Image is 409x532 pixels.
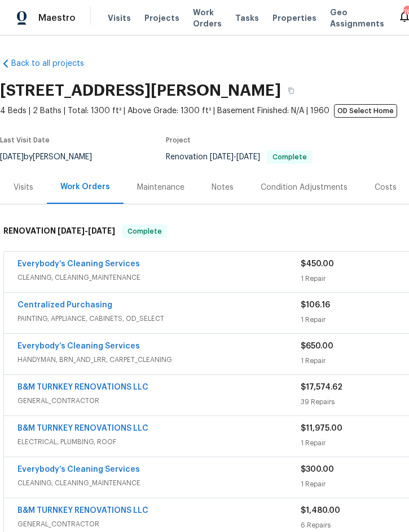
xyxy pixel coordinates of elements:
a: B&M TURNKEY RENOVATIONS LLC [17,383,148,391]
span: $11,975.00 [301,424,342,432]
span: OD Select Home [334,104,397,118]
span: Projects [144,12,179,24]
span: $650.00 [301,342,333,350]
a: Everybody’s Cleaning Services [17,342,140,350]
span: - [58,227,115,235]
span: $450.00 [301,260,334,268]
a: B&M TURNKEY RENOVATIONS LLC [17,424,148,432]
span: HANDYMAN, BRN_AND_LRR, CARPET_CLEANING [17,354,301,365]
span: Tasks [235,14,259,22]
div: Work Orders [60,181,110,193]
a: B&M TURNKEY RENOVATIONS LLC [17,507,148,515]
a: Everybody’s Cleaning Services [17,466,140,473]
span: Complete [268,154,311,160]
div: Condition Adjustments [261,182,348,193]
div: Costs [375,182,397,193]
span: Work Orders [193,7,222,29]
h6: RENOVATION [3,225,115,238]
span: CLEANING, CLEANING_MAINTENANCE [17,272,301,283]
span: Complete [123,226,166,237]
span: Properties [272,12,316,24]
button: Copy Address [281,81,301,101]
span: [DATE] [88,227,115,235]
span: ELECTRICAL, PLUMBING, ROOF [17,436,301,448]
span: CLEANING, CLEANING_MAINTENANCE [17,477,301,489]
span: $300.00 [301,466,334,473]
span: [DATE] [210,153,234,161]
span: Project [166,137,191,144]
span: PAINTING, APPLIANCE, CABINETS, OD_SELECT [17,313,301,324]
div: Visits [14,182,33,193]
span: - [210,153,260,161]
div: Notes [212,182,234,193]
span: $106.16 [301,301,330,309]
span: Renovation [166,153,313,161]
span: Visits [108,12,131,24]
a: Everybody’s Cleaning Services [17,260,140,268]
span: [DATE] [58,227,85,235]
div: Maintenance [137,182,184,193]
span: Geo Assignments [330,7,384,29]
span: $1,480.00 [301,507,340,515]
span: GENERAL_CONTRACTOR [17,395,301,406]
span: GENERAL_CONTRACTOR [17,518,301,530]
a: Centralized Purchasing [17,301,112,309]
span: [DATE] [236,153,260,161]
span: Maestro [38,12,76,24]
span: $17,574.62 [301,383,342,391]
